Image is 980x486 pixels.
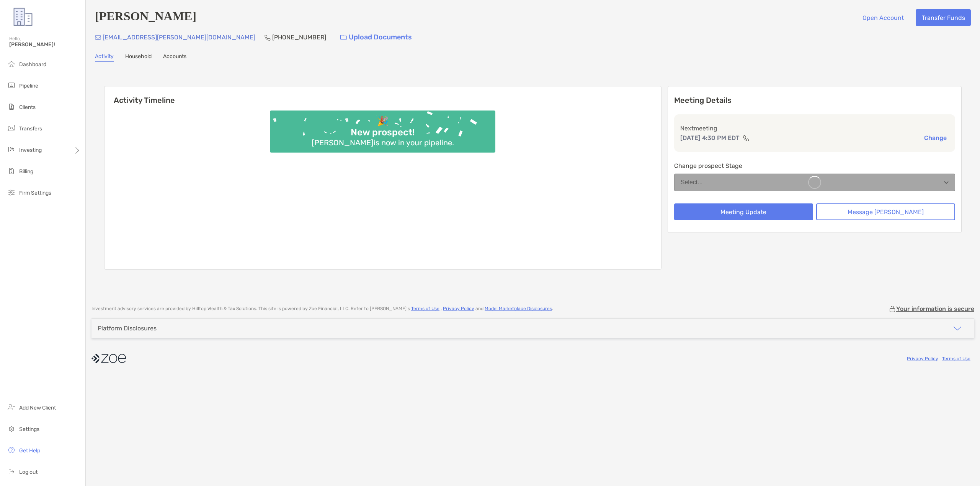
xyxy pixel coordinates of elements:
span: Firm Settings [19,190,51,196]
span: Investing [19,147,42,153]
button: Meeting Update [674,203,813,220]
p: Investment advisory services are provided by Hilltop Wealth & Tax Solutions . This site is powere... [91,306,553,312]
a: Accounts [163,53,186,62]
img: Email Icon [95,35,101,40]
span: [PERSON_NAME]! [9,41,81,48]
img: logout icon [7,467,16,476]
button: Open Account [856,9,910,26]
a: Terms of Use [942,356,970,361]
img: Phone Icon [265,34,271,41]
span: Get Help [19,447,40,454]
span: Billing [19,168,33,175]
a: Model Marketplace Disclosures [485,306,552,311]
div: Platform Disclosures [98,325,157,332]
span: Pipeline [19,83,38,89]
p: Next meeting [680,124,949,133]
div: New prospect! [348,127,418,138]
img: clients icon [7,102,16,111]
button: Message [PERSON_NAME] [816,203,955,220]
p: Your information is secure [896,305,974,312]
img: billing icon [7,166,16,176]
img: button icon [340,35,347,40]
span: Add New Client [19,405,56,411]
p: Change prospect Stage [674,161,955,171]
img: pipeline icon [7,81,16,90]
a: Household [125,53,152,62]
p: [DATE] 4:30 PM EDT [680,133,740,143]
a: Privacy Policy [443,306,474,311]
p: [PHONE_NUMBER] [272,33,326,42]
img: investing icon [7,145,16,154]
p: Meeting Details [674,96,955,105]
a: Upload Documents [335,29,417,46]
img: get-help icon [7,445,16,455]
span: Settings [19,426,39,432]
p: [EMAIL_ADDRESS][PERSON_NAME][DOMAIN_NAME] [103,33,255,42]
a: Privacy Policy [907,356,938,361]
a: Terms of Use [411,306,439,311]
h6: Activity Timeline [105,86,661,105]
img: settings icon [7,424,16,433]
span: Log out [19,469,38,475]
span: Clients [19,104,36,111]
img: icon arrow [953,324,962,333]
span: Transfers [19,125,42,132]
img: dashboard icon [7,59,16,68]
div: [PERSON_NAME] is now in your pipeline. [309,138,457,147]
img: transfers icon [7,124,16,133]
button: Change [922,134,949,142]
img: add_new_client icon [7,403,16,412]
span: Dashboard [19,61,46,68]
img: firm-settings icon [7,188,16,197]
button: Transfer Funds [916,9,971,26]
a: Activity [95,53,114,62]
img: company logo [91,350,126,367]
img: Zoe Logo [9,3,37,31]
img: communication type [743,135,750,141]
div: 🎉 [374,116,392,127]
h4: [PERSON_NAME] [95,9,196,26]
